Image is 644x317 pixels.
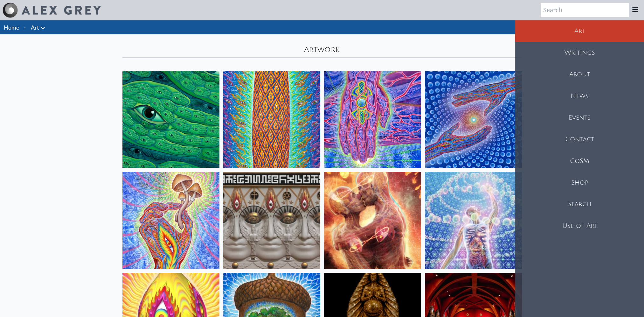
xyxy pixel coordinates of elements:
a: Events [515,107,644,129]
a: Search [515,194,644,215]
input: Search [541,3,629,17]
a: News [515,85,644,107]
a: Art [31,23,39,32]
a: Shop [515,172,644,194]
a: Home [4,24,19,31]
a: Use of Art [515,215,644,237]
a: About [515,64,644,85]
li: · [22,20,28,34]
a: Art [515,20,644,42]
a: CoSM [515,150,644,172]
div: Artwork [119,34,526,58]
a: Writings [515,42,644,64]
a: Contact [515,129,644,150]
